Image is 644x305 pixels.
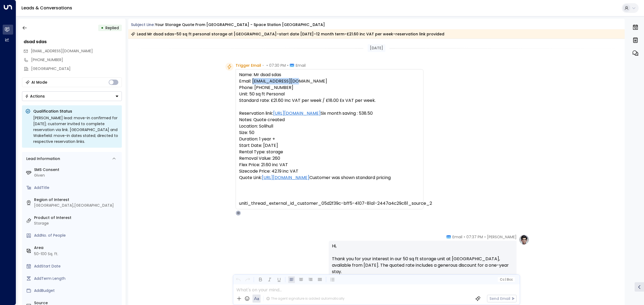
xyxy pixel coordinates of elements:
[25,94,45,99] div: Actions
[34,197,120,203] label: Region of Interest
[287,63,288,68] span: •
[34,276,120,281] div: AddTerm Length
[262,174,309,181] a: [URL][DOMAIN_NAME]
[105,25,119,31] span: Replied
[244,276,251,283] button: Redo
[34,288,120,293] div: AddBudget
[31,80,47,85] div: AI Mode
[31,66,122,72] div: [GEOGRAPHIC_DATA]
[34,203,120,208] div: [GEOGRAPHIC_DATA],[GEOGRAPHIC_DATA]
[31,48,93,54] span: sdasad@hotmail.com
[466,234,483,240] span: 07:37 PM
[34,173,120,178] div: Given
[24,156,60,162] div: Lead Information
[500,278,513,281] span: Cc Bcc
[155,22,325,28] div: Your storage quote from [GEOGRAPHIC_DATA] - Space Station [GEOGRAPHIC_DATA]
[464,234,465,240] span: •
[273,110,321,117] a: [URL][DOMAIN_NAME]
[239,72,420,207] pre: Name: Mr dsad sdas Email: [EMAIL_ADDRESS][DOMAIN_NAME] Phone: [PHONE_NUMBER] Unit: 50 sq ft Perso...
[34,221,120,226] div: Storage
[31,57,122,63] div: [PHONE_NUMBER]
[101,23,104,33] div: •
[33,109,119,114] p: Qualification Status
[269,63,286,68] span: 07:30 PM
[34,167,120,173] label: SMS Consent
[131,31,444,37] div: Lead Mr dsad sdas–50 sq ft personal storage at [GEOGRAPHIC_DATA]–start date [DATE]–12 month term–...
[22,91,122,101] div: Button group with a nested menu
[24,39,122,45] div: dsad sdas
[34,233,120,238] div: AddNo. of People
[236,210,241,216] div: O
[266,63,268,68] span: •
[34,263,120,269] div: AddStart Date
[452,234,462,240] span: Email
[34,245,120,251] label: Area
[236,63,261,68] span: Trigger Email
[22,91,122,101] button: Actions
[33,115,119,144] div: [PERSON_NAME] lead: move-in confirmed for [DATE]; customer invited to complete reservation via li...
[487,234,517,240] span: [PERSON_NAME]
[519,234,529,245] img: profile-logo.png
[368,44,385,52] div: [DATE]
[497,277,515,282] button: Cc|Bcc
[31,48,93,54] span: [EMAIL_ADDRESS][DOMAIN_NAME]
[266,296,345,301] div: The agent signature is added automatically
[34,185,120,191] div: AddTitle
[21,5,72,11] a: Leads & Conversations
[484,234,486,240] span: •
[34,251,58,257] div: 50-100 Sq. ft.
[131,22,155,27] span: Subject Line:
[34,215,120,221] label: Product of Interest
[505,278,506,281] span: |
[262,63,264,68] span: •
[296,63,306,68] span: Email
[235,276,241,283] button: Undo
